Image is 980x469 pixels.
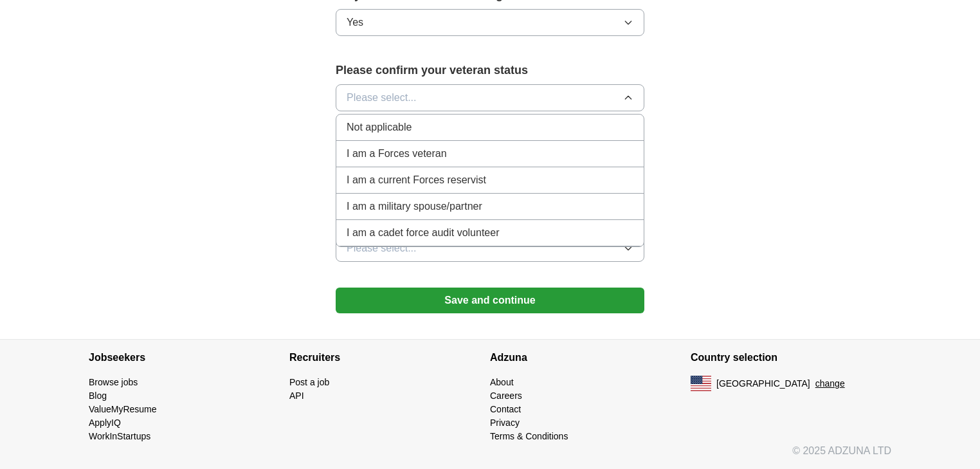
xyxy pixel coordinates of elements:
[347,120,412,135] span: Not applicable
[347,146,447,161] span: I am a Forces veteran
[691,376,711,391] img: US flag
[336,9,644,36] button: Yes
[336,288,644,313] button: Save and continue
[347,225,499,241] span: I am a cadet force audit volunteer
[716,377,810,391] span: [GEOGRAPHIC_DATA]
[336,84,644,111] button: Please select...
[347,15,363,30] span: Yes
[336,62,644,79] label: Please confirm your veteran status
[490,431,568,441] a: Terms & Conditions
[490,404,521,414] a: Contact
[289,391,304,401] a: API
[78,443,902,469] div: © 2025 ADZUNA LTD
[347,199,482,214] span: I am a military spouse/partner
[815,377,845,391] button: change
[89,431,150,441] a: WorkInStartups
[490,391,522,401] a: Careers
[289,377,329,387] a: Post a job
[490,377,514,387] a: About
[347,90,417,106] span: Please select...
[336,235,644,262] button: Please select...
[89,377,138,387] a: Browse jobs
[89,418,121,428] a: ApplyIQ
[89,404,157,414] a: ValueMyResume
[89,391,107,401] a: Blog
[347,172,486,188] span: I am a current Forces reservist
[691,340,891,376] h4: Country selection
[347,241,417,256] span: Please select...
[490,418,520,428] a: Privacy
